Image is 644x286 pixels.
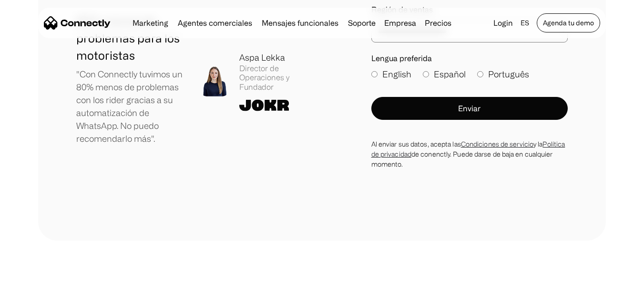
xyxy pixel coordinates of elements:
input: English [371,71,378,77]
a: Login [490,16,517,30]
a: Marketing [129,19,172,27]
label: Lengua preferida [371,54,568,63]
aside: Language selected: Español [10,268,57,283]
input: Português [477,71,483,77]
label: Español [423,68,466,81]
a: home [44,16,111,30]
label: English [371,68,411,81]
ul: Language list [19,269,57,283]
div: Al enviar sus datos, acepta las y la de conenctly. Puede darse de baja en cualquier momento. [371,139,568,169]
a: Precios [421,19,455,27]
a: Mensajes funcionales [258,19,342,27]
button: Enviar [371,97,568,120]
div: es [517,16,535,30]
a: Política de privacidad [371,140,565,158]
input: Español [423,71,429,77]
a: Soporte [344,19,379,27]
div: es [521,16,529,30]
div: Aspa Lekka [239,51,322,64]
div: Director de Operaciones y Fundador [239,64,322,92]
a: Condiciones de servicio [461,140,533,148]
a: Agentes comerciales [174,19,256,27]
p: "Con Connectly tuvimos un 80% menos de problemas con los rider gracias a su automatización de Wha... [76,68,184,145]
label: Português [477,68,529,81]
div: Empresa [384,16,416,30]
a: Agenda tu demo [537,13,600,32]
div: Empresa [381,16,419,30]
